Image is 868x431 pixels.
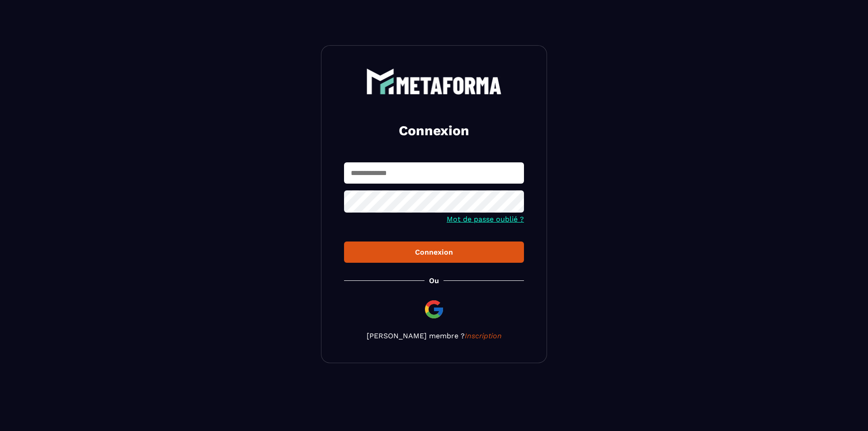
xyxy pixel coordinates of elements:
[344,332,524,340] p: [PERSON_NAME] membre ?
[355,122,513,140] h2: Connexion
[429,276,439,285] p: Ou
[465,332,502,340] a: Inscription
[344,68,524,95] a: logo
[447,215,524,223] a: Mot de passe oublié ?
[423,298,445,320] img: google
[351,248,517,256] div: Connexion
[344,242,524,263] button: Connexion
[366,68,502,95] img: logo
